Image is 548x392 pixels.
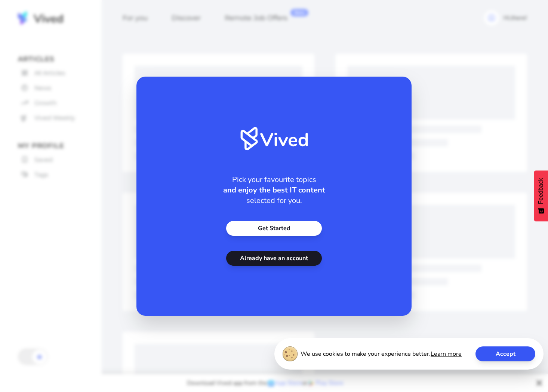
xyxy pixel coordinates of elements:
[240,127,308,151] img: Vived
[538,178,544,204] span: Feedback
[431,349,462,358] a: Learn more
[223,175,325,206] h2: Pick your favourite topics selected for you.
[226,221,322,236] a: Get Started
[226,251,322,266] a: Already have an account
[534,170,548,221] button: Feedback - Show survey
[475,346,535,361] button: Accept
[223,185,325,195] strong: and enjoy the best IT content
[274,338,544,370] div: We use cookies to make your experience better.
